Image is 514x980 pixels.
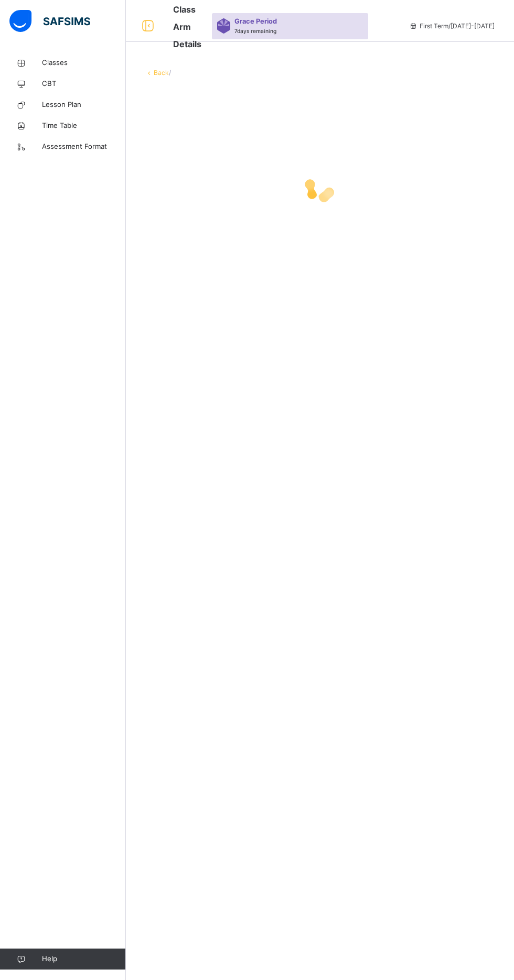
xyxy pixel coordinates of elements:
span: session/term information [409,21,495,31]
span: Classes [42,58,126,68]
span: Grace Period [234,16,277,26]
span: Time Table [42,121,126,131]
span: Lesson Plan [42,100,126,110]
a: Back [154,69,169,77]
span: Assessment Format [42,141,126,152]
img: sticker-purple.71386a28dfed39d6af7621340158ba97.svg [217,18,230,33]
span: Class Arm Details [173,4,201,49]
span: 7 days remaining [234,28,276,34]
span: Help [42,954,125,964]
img: safsims [9,10,90,32]
span: CBT [42,79,126,89]
span: / [169,69,171,77]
